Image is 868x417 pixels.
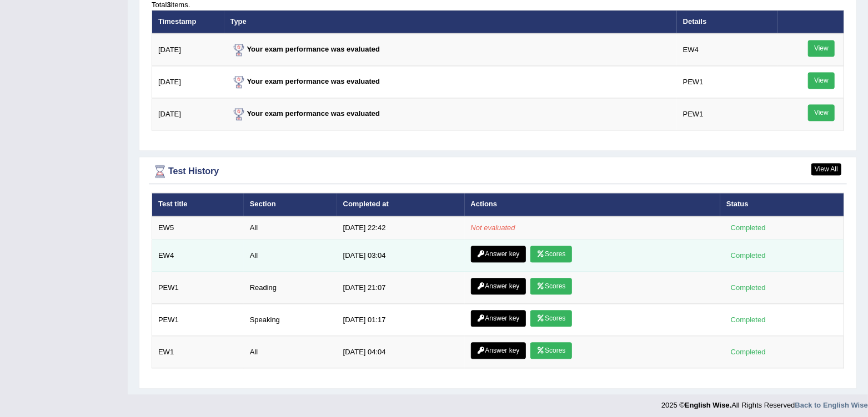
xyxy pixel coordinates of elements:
[152,272,244,304] td: PEW1
[152,10,224,33] th: Timestamp
[244,193,337,216] th: Section
[530,278,571,294] a: Scores
[244,336,337,368] td: All
[337,272,465,304] td: [DATE] 21:07
[685,401,731,409] strong: English Wise.
[530,310,571,327] a: Scores
[726,222,770,233] div: Completed
[808,104,835,121] a: View
[726,346,770,358] div: Completed
[152,216,244,240] td: EW5
[244,240,337,272] td: All
[244,216,337,240] td: All
[337,336,465,368] td: [DATE] 04:04
[230,109,380,118] strong: Your exam performance was evaluated
[471,278,526,294] a: Answer key
[230,77,380,85] strong: Your exam performance was evaluated
[152,336,244,368] td: EW1
[337,304,465,336] td: [DATE] 01:17
[661,394,868,410] div: 2025 © All Rights Reserved
[471,246,526,262] a: Answer key
[811,163,841,175] a: View All
[677,66,777,98] td: PEW1
[471,342,526,359] a: Answer key
[224,10,677,33] th: Type
[152,33,224,66] td: [DATE]
[677,33,777,66] td: EW4
[726,250,770,261] div: Completed
[152,98,224,130] td: [DATE]
[337,240,465,272] td: [DATE] 03:04
[152,193,244,216] th: Test title
[244,304,337,336] td: Speaking
[471,223,515,232] em: Not evaluated
[530,246,571,262] a: Scores
[337,216,465,240] td: [DATE] 22:42
[152,240,244,272] td: EW4
[720,193,844,216] th: Status
[152,66,224,98] td: [DATE]
[167,1,170,9] b: 3
[152,163,844,180] div: Test History
[808,72,835,89] a: View
[677,10,777,33] th: Details
[471,310,526,327] a: Answer key
[795,401,868,409] a: Back to English Wise
[152,304,244,336] td: PEW1
[677,98,777,130] td: PEW1
[726,282,770,293] div: Completed
[244,272,337,304] td: Reading
[808,40,835,57] a: View
[337,193,465,216] th: Completed at
[465,193,720,216] th: Actions
[230,45,380,53] strong: Your exam performance was evaluated
[726,314,770,326] div: Completed
[530,342,571,359] a: Scores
